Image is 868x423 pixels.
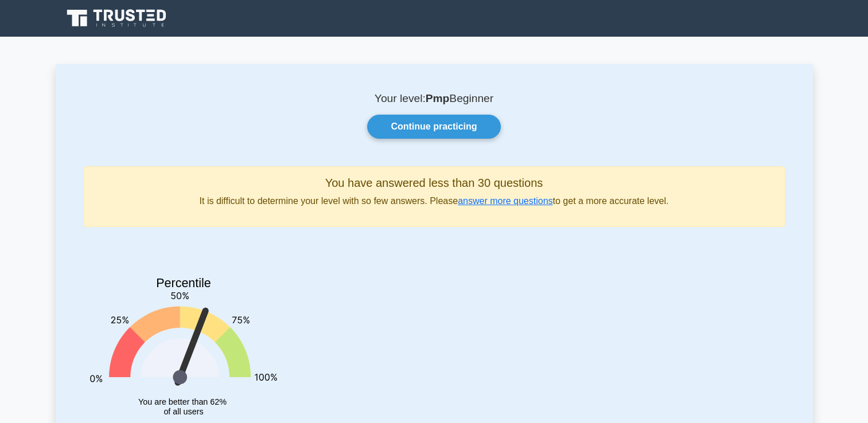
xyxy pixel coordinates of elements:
[138,397,227,406] tspan: You are better than 62%
[93,176,776,190] h5: You have answered less than 30 questions
[426,92,450,104] b: Pmp
[156,276,211,290] text: Percentile
[93,194,776,208] p: It is difficult to determine your level with so few answers. Please to get a more accurate level.
[458,196,552,206] a: answer more questions
[164,408,203,417] tspan: of all users
[83,92,785,105] p: Your level: Beginner
[367,115,500,139] a: Continue practicing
